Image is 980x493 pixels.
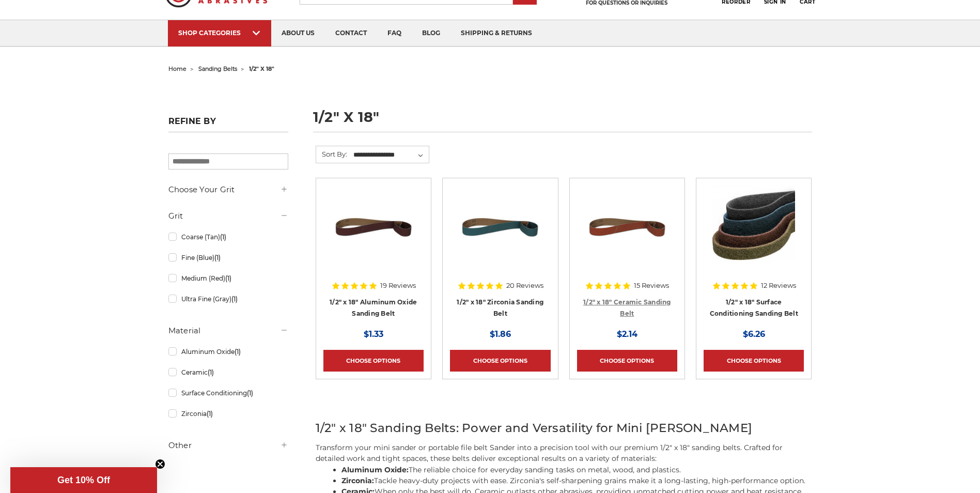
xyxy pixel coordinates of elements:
span: (1) [208,368,214,376]
h5: Grit [168,210,288,222]
a: Surface Conditioning [168,384,288,402]
a: 1/2" x 18" Ceramic Sanding Belt [583,298,671,318]
h5: Choose Your Grit [168,183,288,196]
button: Close teaser [155,459,165,469]
a: 1/2" x 18" Surface Conditioning Sanding Belt [710,298,798,318]
a: 1/2" x 18" Zirconia File Belt [450,186,550,286]
a: Ceramic [168,363,288,381]
span: 20 Reviews [506,282,543,289]
img: Surface Conditioning Sanding Belts [712,186,795,268]
strong: Aluminum Oxide: [341,465,409,474]
a: 1/2" x 18" Aluminum Oxide File Belt [323,186,424,286]
span: (1) [214,254,221,261]
div: SHOP CATEGORIES [178,29,261,37]
span: $1.33 [364,329,383,339]
h2: 1/2" x 18" Sanding Belts: Power and Versatility for Mini [PERSON_NAME] [316,419,812,437]
label: Sort By: [316,146,347,162]
a: blog [412,20,450,47]
h5: Refine by [168,116,288,132]
li: The reliable choice for everyday sanding tasks on metal, wood, and plastics. [341,465,812,475]
h1: 1/2" x 18" [313,110,812,132]
span: (1) [225,274,231,282]
a: home [168,65,186,72]
a: Zirconia [168,405,288,423]
a: Choose Options [704,350,804,372]
a: Aluminum Oxide [168,343,288,361]
span: Get 10% Off [57,475,110,485]
span: 15 Reviews [634,282,669,289]
a: Choose Options [450,350,550,372]
h5: Material [168,325,288,337]
a: Surface Conditioning Sanding Belts [704,186,804,286]
a: Fine (Blue) [168,249,288,267]
a: faq [377,20,412,47]
span: (1) [220,233,226,241]
a: Choose Options [323,350,424,372]
span: (1) [247,389,253,397]
span: $6.26 [743,329,765,339]
span: 12 Reviews [761,282,796,289]
a: about us [271,20,325,47]
span: (1) [235,348,241,356]
h5: Other [168,439,288,452]
p: Transform your mini sander or portable file belt Sander into a precision tool with our premium 1/... [316,442,812,464]
img: 1/2" x 18" Zirconia File Belt [459,186,541,268]
a: 1/2" x 18" Ceramic File Belt [577,186,677,286]
a: 1/2" x 18" Aluminum Oxide Sanding Belt [330,298,417,318]
span: $1.86 [490,329,511,339]
a: Medium (Red) [168,269,288,287]
a: Ultra Fine (Gray) [168,290,288,308]
li: Tackle heavy-duty projects with ease. Zirconia's self-sharpening grains make it a long-lasting, h... [341,475,812,486]
a: Coarse (Tan) [168,228,288,246]
a: 1/2" x 18" Zirconia Sanding Belt [457,298,543,318]
select: Sort By: [352,147,429,163]
span: 1/2" x 18" [249,65,274,72]
span: 19 Reviews [380,282,416,289]
span: (1) [207,410,213,418]
a: Choose Options [577,350,677,372]
div: Get 10% OffClose teaser [10,467,157,493]
span: $2.14 [617,329,637,339]
a: sanding belts [198,65,237,72]
img: 1/2" x 18" Aluminum Oxide File Belt [332,186,415,268]
strong: Zirconia: [341,476,374,485]
span: (1) [231,295,238,303]
a: contact [325,20,377,47]
img: 1/2" x 18" Ceramic File Belt [586,186,668,268]
a: shipping & returns [450,20,542,47]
